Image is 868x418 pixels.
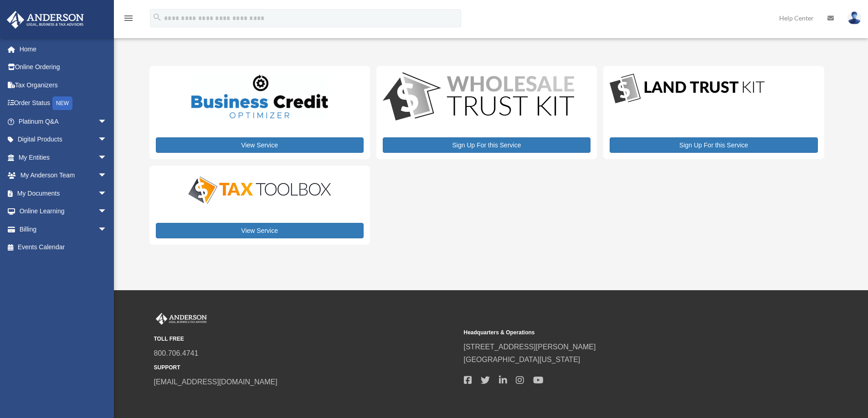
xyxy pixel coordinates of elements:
i: search [152,12,162,22]
a: Tax Organizers [6,76,121,94]
a: Platinum Q&Aarrow_drop_down [6,112,121,131]
span: arrow_drop_down [98,184,116,203]
img: LandTrust_lgo-1.jpg [610,72,765,106]
small: TOLL FREE [154,334,457,344]
a: View Service [156,223,364,238]
a: My Entitiesarrow_drop_down [6,148,121,166]
a: menu [123,16,134,24]
span: arrow_drop_down [98,166,116,185]
a: My Anderson Teamarrow_drop_down [6,166,121,185]
a: Billingarrow_drop_down [6,220,121,238]
a: 800.706.4741 [154,349,199,357]
a: [GEOGRAPHIC_DATA][US_STATE] [464,356,580,363]
a: View Service [156,137,364,153]
img: Anderson Advisors Platinum Portal [154,313,209,325]
a: [STREET_ADDRESS][PERSON_NAME] [464,343,596,351]
img: Anderson Advisors Platinum Portal [4,11,87,29]
a: [EMAIL_ADDRESS][DOMAIN_NAME] [154,378,277,386]
a: Digital Productsarrow_drop_down [6,131,116,149]
a: Online Learningarrow_drop_down [6,202,121,221]
a: My Documentsarrow_drop_down [6,184,121,202]
span: arrow_drop_down [98,112,116,131]
a: Order StatusNEW [6,94,121,113]
span: arrow_drop_down [98,148,116,167]
i: menu [123,13,134,24]
a: Sign Up For this Service [610,137,817,153]
small: Headquarters & Operations [464,328,767,337]
a: Online Ordering [6,58,121,76]
a: Events Calendar [6,238,121,257]
img: WS-Trust-Kit-lgo-1.jpg [383,72,574,123]
div: NEW [52,96,72,110]
a: Sign Up For this Service [383,137,591,153]
span: arrow_drop_down [98,220,116,239]
span: arrow_drop_down [98,202,116,221]
img: User Pic [847,11,861,25]
small: SUPPORT [154,363,457,373]
a: Home [6,40,121,58]
span: arrow_drop_down [98,131,116,149]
